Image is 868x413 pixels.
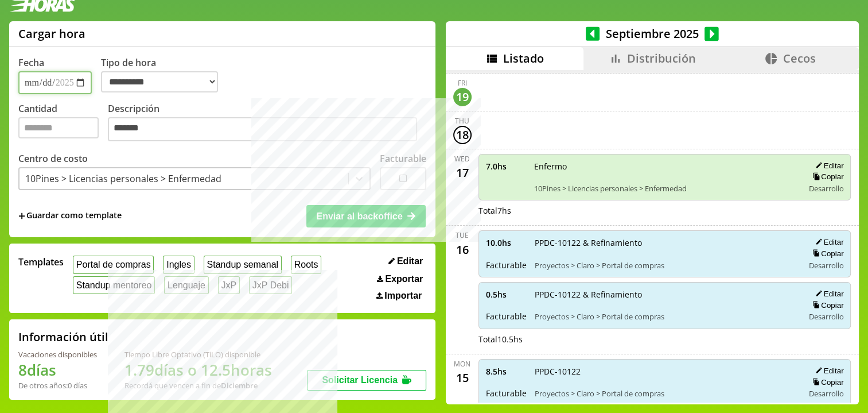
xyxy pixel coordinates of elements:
[783,51,815,66] span: Cecos
[486,366,527,377] span: 8.5 hs
[307,370,426,391] button: Solicitar Licencia
[384,291,422,301] span: Importar
[600,26,704,41] span: Septiembre 2025
[812,289,843,299] button: Editar
[373,273,426,285] button: Exportar
[812,366,843,376] button: Editar
[453,88,472,106] div: 19
[486,260,527,271] span: Facturable
[808,260,843,271] span: Desarrollo
[108,117,417,141] textarea: Descripción
[812,237,843,247] button: Editar
[486,161,526,172] span: 7.0 hs
[18,210,25,222] span: +
[101,71,218,92] select: Tipo de hora
[101,56,227,94] label: Tipo de hora
[221,380,258,391] b: Diciembre
[454,154,470,164] div: Wed
[534,183,796,194] span: 10Pines > Licencias personales > Enfermedad
[455,116,469,126] div: Thu
[164,276,208,294] button: Lenguaje
[18,329,108,345] h2: Información útil
[385,274,423,284] span: Exportar
[204,256,282,273] button: Standup semanal
[809,300,843,310] button: Copiar
[124,380,272,391] div: Recordá que vencen a fin de
[385,256,426,267] button: Editar
[218,276,240,294] button: JxP
[18,360,97,380] h1: 8 días
[18,102,108,144] label: Cantidad
[73,256,154,273] button: Portal de compras
[18,349,97,360] div: Vacaciones disponibles
[322,375,398,385] span: Solicitar Licencia
[486,388,527,399] span: Facturable
[535,388,796,399] span: Proyectos > Claro > Portal de compras
[809,249,843,258] button: Copiar
[503,51,544,66] span: Listado
[18,26,85,41] h1: Cargar hora
[18,117,99,138] input: Cantidad
[306,205,426,227] button: Enviar al backoffice
[808,183,843,194] span: Desarrollo
[809,377,843,387] button: Copiar
[456,230,469,240] div: Tue
[453,126,472,144] div: 18
[316,211,402,221] span: Enviar al backoffice
[535,260,796,271] span: Proyectos > Claro > Portal de compras
[627,51,696,66] span: Distribución
[453,240,472,258] div: 16
[808,388,843,399] span: Desarrollo
[18,210,122,222] span: +Guardar como template
[124,360,272,380] h1: 1.79 días o 12.5 horas
[535,311,796,322] span: Proyectos > Claro > Portal de compras
[291,256,321,273] button: Roots
[535,237,796,248] span: PPDC-10122 & Refinamiento
[446,70,859,403] div: scrollable content
[534,161,796,172] span: Enfermo
[18,380,97,391] div: De otros años: 0 días
[478,205,851,216] div: Total 7 hs
[535,289,796,300] span: PPDC-10122 & Refinamiento
[453,369,472,387] div: 15
[808,311,843,322] span: Desarrollo
[812,161,843,171] button: Editar
[454,359,470,369] div: Mon
[108,102,426,144] label: Descripción
[249,276,292,294] button: JxP Debi
[453,164,472,182] div: 17
[809,172,843,182] button: Copiar
[380,152,426,165] label: Facturable
[18,152,88,165] label: Centro de costo
[458,78,467,88] div: Fri
[163,256,194,273] button: Ingles
[18,256,64,268] span: Templates
[25,172,221,185] div: 10Pines > Licencias personales > Enfermedad
[18,56,44,69] label: Fecha
[535,366,796,377] span: PPDC-10122
[486,237,527,248] span: 10.0 hs
[486,311,527,322] span: Facturable
[73,276,155,294] button: Standup mentoreo
[486,289,527,300] span: 0.5 hs
[124,349,272,360] div: Tiempo Libre Optativo (TiLO) disponible
[478,334,851,345] div: Total 10.5 hs
[397,256,423,267] span: Editar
